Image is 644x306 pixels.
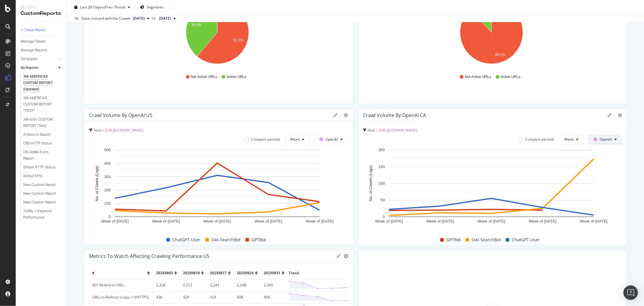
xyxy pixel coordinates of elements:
div: Metrics to Watch Affecting Crawling Performance US [89,253,210,259]
text: 38.8% [191,23,202,27]
a: + Create Report [21,27,62,33]
text: 61.2% [233,38,243,42]
td: 424 [207,291,234,303]
text: 150 [378,164,385,169]
div: Crawl Volume by OpenAI CAhost = [URL][DOMAIN_NAME]Compare periodsWeekOpenAIA chart.GPTBotOAI-Sear... [358,109,627,245]
td: 301 Redirects URLs [89,279,153,291]
a: New Custom Report [23,190,62,197]
text: Week of [DATE] [306,219,334,223]
text: Week of [DATE] [101,219,129,223]
div: Compare periods [251,137,280,142]
span: OAI-SearchBot [211,236,241,243]
text: Week of [DATE] [152,219,180,223]
div: CustomReports [21,10,62,17]
text: 200 [378,148,385,152]
text: 50 [380,198,385,202]
text: 88.1% [495,53,505,57]
div: Crawl Volume by OpenAI CA [363,112,426,118]
span: Not Active URLs [465,74,491,80]
span: [URL][DOMAIN_NAME] [379,128,418,133]
text: Week of [DATE] [529,219,556,223]
div: Global HTTP Status [23,164,56,171]
a: Global KPIs [23,173,62,179]
td: 436 [153,291,180,303]
text: Week of [DATE] [203,219,231,223]
div: New Custom Report [23,182,56,188]
a: Global HTTP Status [23,164,62,171]
div: New Custom Report [23,190,56,197]
a: 3M ASIA CUSTOM REPORT (Test) [23,116,62,129]
text: Week of [DATE] [426,219,454,223]
text: 0 [109,214,111,219]
a: Traffic + Keyword Performance [23,208,62,221]
span: OpenAI [600,137,612,142]
button: [DATE] [157,15,178,22]
div: Compare periods [525,137,554,142]
span: host [94,128,101,133]
text: Week of [DATE] [375,219,403,223]
text: 100 [378,181,385,186]
div: CN SoMA Form Report [23,149,57,162]
div: Traffic + Keyword Performance [23,208,58,221]
div: 3M ASIA CUSTOM REPORT (Test) [23,116,59,129]
a: All Reports [21,65,56,71]
div: Crawl Volume by OpenAI UShost = [URL][DOMAIN_NAME]Compare periodsWeekOpenAIA chart.ChatGPT-UserOA... [84,109,353,245]
div: gear [344,254,349,258]
td: 408 [261,291,287,303]
a: Templates [21,56,56,62]
button: OpenAI [588,135,622,144]
div: A chart. [363,147,620,230]
span: = [102,128,104,133]
div: 3M AMERICAS CUSTOM REPORT (Updated) [23,73,59,93]
a: AI Bots in Search [23,132,62,138]
button: Segments [138,2,166,12]
div: All Reports [21,65,38,71]
text: No. of Crawls (Logs) [95,165,99,201]
div: 3M AMERICAS CUSTOM REPORT *TEST* [23,95,59,114]
span: [URL][DOMAIN_NAME] [105,128,143,133]
span: Week [290,137,300,142]
td: URLs in Redirect Loops >1(HTTPS) [89,291,153,303]
span: OAI-SearchBot [472,236,501,243]
div: Templates [21,56,37,62]
div: Crawl Volume by OpenAI US [89,112,152,118]
td: 2,248 [234,279,261,291]
span: # [92,270,95,275]
text: Week of [DATE] [580,219,607,223]
button: Last 28 DaysvsPrev. Period [72,2,133,12]
div: Data crossed with the Crawls [82,16,130,21]
td: 2,244 [207,279,234,291]
span: host [368,128,375,133]
a: CN SoMA Form Report [23,149,62,162]
span: Trend [289,270,300,275]
button: OpenAI [315,135,348,144]
text: 200 [104,188,111,192]
button: Week [285,135,310,144]
text: 300 [104,174,111,179]
div: Manage Reports [21,47,47,54]
a: Manage Tables [21,38,62,45]
div: + Create Report [21,27,46,33]
td: 2,260 [261,279,287,291]
button: [DATE] [130,15,152,22]
div: Reports [21,5,62,10]
span: 2025 Aug. 31st [133,16,145,21]
span: Not Active URLs [191,74,217,80]
td: 2,312 [180,279,207,291]
div: A chart. [89,147,345,230]
span: 20250810 [183,270,200,275]
span: 20250831 [264,270,280,275]
a: CBG HTTP Status [23,140,62,147]
div: Open Intercom Messenger [623,285,638,300]
span: OpenAI [326,137,338,142]
span: Last 28 Days [80,5,101,10]
text: 0 [383,214,385,219]
button: Week [559,135,584,144]
text: No. of Crawls (Logs) [368,165,373,201]
a: 3M AMERICAS CUSTOM REPORT *TEST* [23,95,62,114]
div: New Custom Report [23,199,56,206]
span: = [376,128,378,133]
div: AI Bots in Search [23,132,51,138]
span: Segments [147,5,164,10]
td: 2,328 [153,279,180,291]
